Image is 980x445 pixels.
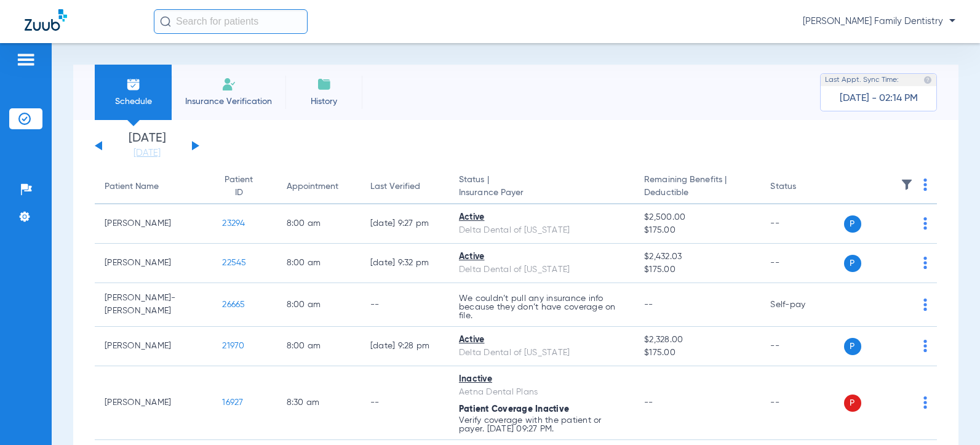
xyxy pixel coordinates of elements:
span: Insurance Payer [459,186,624,199]
li: [DATE] [110,132,184,159]
td: 8:00 AM [277,327,361,366]
span: [PERSON_NAME] Family Dentistry [803,15,955,28]
span: $175.00 [644,224,751,237]
span: 23294 [222,219,245,228]
img: group-dot-blue.svg [923,340,927,352]
img: last sync help info [923,76,932,84]
img: Zuub Logo [25,9,67,31]
span: $2,328.00 [644,334,751,347]
td: 8:00 AM [277,283,361,327]
img: Search Icon [160,16,171,27]
td: -- [361,366,449,440]
td: [DATE] 9:27 PM [361,204,449,244]
span: History [295,95,353,108]
span: $175.00 [644,347,751,359]
td: 8:00 AM [277,204,361,244]
span: $2,432.03 [644,251,751,263]
img: group-dot-blue.svg [923,257,927,269]
img: group-dot-blue.svg [923,299,927,311]
div: Active [459,251,624,263]
span: P [844,338,861,355]
th: Status [760,170,843,204]
span: -- [644,300,653,309]
span: P [844,255,861,272]
input: Search for patients [154,9,308,34]
div: Patient ID [222,174,255,199]
img: Schedule [126,77,141,92]
img: History [317,77,332,92]
div: Delta Dental of [US_STATE] [459,347,624,359]
div: Patient Name [105,180,202,193]
span: $2,500.00 [644,211,751,224]
span: -- [644,398,653,407]
td: -- [361,283,449,327]
span: Patient Coverage Inactive [459,405,569,414]
td: [PERSON_NAME] [95,327,212,366]
div: Active [459,211,624,224]
a: [DATE] [110,147,184,159]
p: We couldn’t pull any insurance info because they don’t have coverage on file. [459,294,624,320]
span: 22545 [222,259,246,267]
td: [DATE] 9:32 PM [361,244,449,283]
img: group-dot-blue.svg [923,217,927,230]
td: [PERSON_NAME] [95,244,212,283]
span: 21970 [222,342,244,350]
span: P [844,215,861,233]
div: Patient ID [222,174,266,199]
img: group-dot-blue.svg [923,178,927,191]
span: 16927 [222,398,243,407]
td: Self-pay [760,283,843,327]
td: [DATE] 9:28 PM [361,327,449,366]
td: -- [760,366,843,440]
div: Last Verified [370,180,420,193]
p: Verify coverage with the patient or payer. [DATE] 09:27 PM. [459,416,624,433]
span: Insurance Verification [181,95,276,108]
span: Last Appt. Sync Time: [825,74,899,86]
img: hamburger-icon [16,52,36,67]
div: Delta Dental of [US_STATE] [459,224,624,237]
span: Schedule [104,95,162,108]
img: Manual Insurance Verification [221,77,236,92]
div: Patient Name [105,180,159,193]
td: [PERSON_NAME]-[PERSON_NAME] [95,283,212,327]
div: Delta Dental of [US_STATE] [459,263,624,276]
div: Appointment [287,180,338,193]
td: 8:30 AM [277,366,361,440]
td: 8:00 AM [277,244,361,283]
span: 26665 [222,300,245,309]
td: [PERSON_NAME] [95,366,212,440]
th: Status | [449,170,634,204]
span: $175.00 [644,263,751,276]
td: -- [760,244,843,283]
td: [PERSON_NAME] [95,204,212,244]
img: filter.svg [901,178,913,191]
span: Deductible [644,186,751,199]
div: Appointment [287,180,351,193]
td: -- [760,204,843,244]
span: [DATE] - 02:14 PM [840,92,918,105]
div: Last Verified [370,180,439,193]
img: group-dot-blue.svg [923,396,927,409]
span: P [844,395,861,412]
div: Inactive [459,373,624,386]
th: Remaining Benefits | [634,170,760,204]
div: Aetna Dental Plans [459,386,624,399]
td: -- [760,327,843,366]
div: Active [459,334,624,347]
